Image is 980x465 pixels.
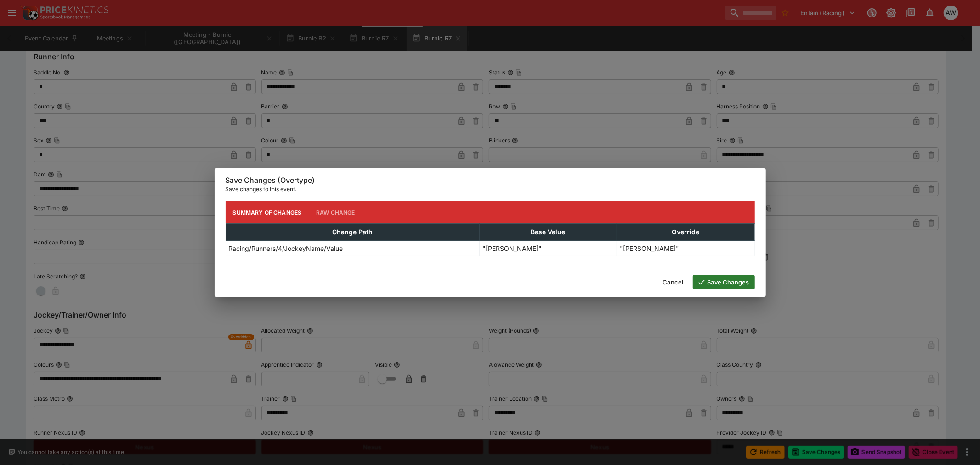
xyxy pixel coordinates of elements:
[617,224,754,241] th: Override
[226,176,755,185] h6: Save Changes (Overtype)
[229,244,343,253] p: Racing/Runners/4/JockeyName/Value
[693,275,755,289] button: Save Changes
[226,185,755,194] p: Save changes to this event.
[479,241,617,256] td: "[PERSON_NAME]"
[309,201,363,223] button: Raw Change
[657,275,689,289] button: Cancel
[617,241,754,256] td: "[PERSON_NAME]"
[479,224,617,241] th: Base Value
[226,201,309,223] button: Summary of Changes
[226,224,479,241] th: Change Path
